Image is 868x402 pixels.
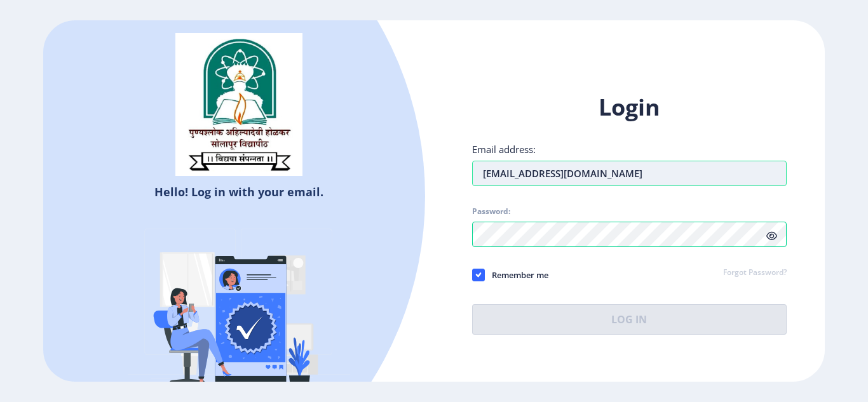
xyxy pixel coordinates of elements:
[485,267,548,283] span: Remember me
[472,161,787,186] input: Email address
[472,206,510,217] label: Password:
[472,143,536,156] label: Email address:
[723,267,787,279] a: Forgot Password?
[175,33,302,177] img: sulogo.png
[472,304,787,335] button: Log In
[472,92,787,123] h1: Login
